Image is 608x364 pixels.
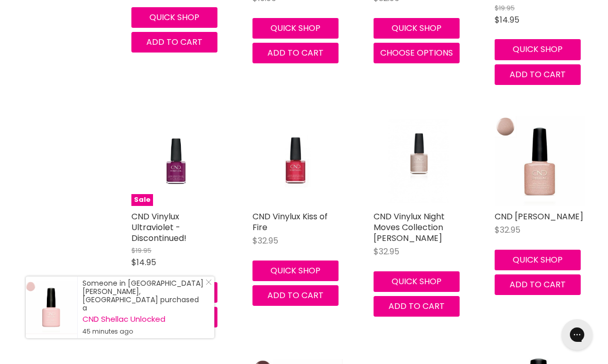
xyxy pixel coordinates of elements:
[389,116,449,206] img: CND Vinylux Night Moves Collection Bellini
[510,279,566,290] span: Add to cart
[252,235,278,247] span: $32.95
[556,316,598,354] iframe: Gorgias live chat messenger
[131,256,156,268] span: $14.95
[131,211,187,244] a: CND Vinylux Ultraviolet - Discontinued!
[267,47,324,59] span: Add to cart
[374,116,464,206] a: CND Vinylux Night Moves Collection Bellini
[201,279,212,289] a: Close Notification
[82,279,204,336] div: Someone in [GEOGRAPHIC_DATA][PERSON_NAME], [GEOGRAPHIC_DATA] purchased a
[495,64,581,85] button: Add to cart
[267,289,324,301] span: Add to cart
[252,211,328,233] a: CND Vinylux Kiss of Fire
[374,296,460,317] button: Add to cart
[131,32,217,53] button: Add to cart
[495,39,581,60] button: Quick shop
[495,3,515,13] span: $19.95
[510,68,566,80] span: Add to cart
[82,327,204,336] small: 45 minutes ago
[495,116,585,206] img: CND Shellac Bellini
[374,43,460,63] button: Choose options
[82,315,204,323] a: CND Shellac Unlocked
[495,224,520,236] span: $32.95
[495,250,581,270] button: Quick shop
[252,43,339,63] button: Add to cart
[252,261,339,281] button: Quick shop
[267,116,328,206] img: CND Vinylux Kiss of Fire
[495,14,519,26] span: $14.95
[374,246,399,257] span: $32.95
[206,279,212,285] svg: Close Icon
[131,194,153,206] span: Sale
[389,300,445,312] span: Add to cart
[252,18,339,39] button: Quick shop
[374,18,460,39] button: Quick shop
[146,36,202,48] span: Add to cart
[495,116,585,206] a: CND Shellac Bellini
[252,116,343,206] a: CND Vinylux Kiss of Fire
[146,116,207,206] img: CND Vinylux Ultraviolet - Discontinued!
[380,47,453,59] span: Choose options
[495,211,583,222] a: CND [PERSON_NAME]
[495,274,581,295] button: Add to cart
[131,116,222,206] a: CND Vinylux Ultraviolet - Discontinued!Sale
[131,246,151,255] span: $19.95
[374,211,445,244] a: CND Vinylux Night Moves Collection [PERSON_NAME]
[26,276,77,338] a: Visit product page
[131,7,217,28] button: Quick shop
[252,285,339,306] button: Add to cart
[374,271,460,292] button: Quick shop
